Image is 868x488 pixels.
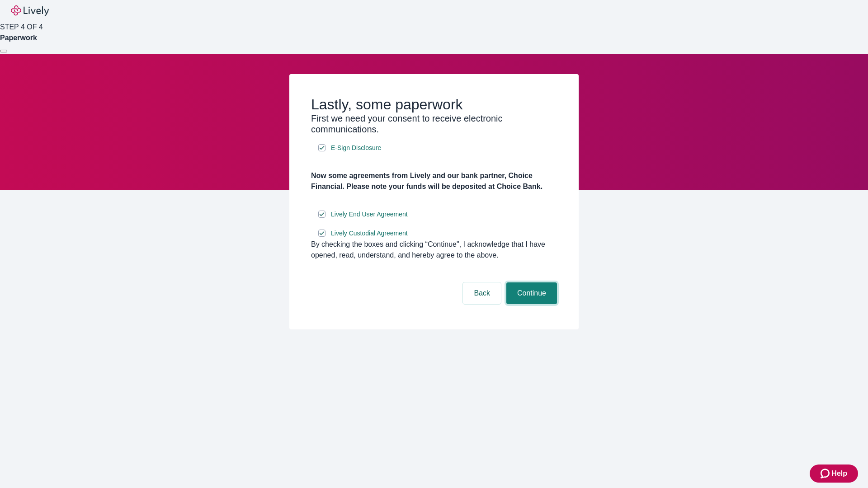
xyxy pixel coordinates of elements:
span: E-Sign Disclosure [331,143,381,153]
img: Lively [11,5,49,16]
button: Zendesk support iconHelp [810,465,858,483]
span: Help [831,468,847,479]
h3: First we need your consent to receive electronic communications. [311,113,557,135]
h2: Lastly, some paperwork [311,96,557,113]
span: Lively End User Agreement [331,210,408,219]
a: e-sign disclosure document [329,228,410,239]
div: By checking the boxes and clicking “Continue", I acknowledge that I have opened, read, understand... [311,239,557,261]
span: Lively Custodial Agreement [331,229,408,238]
button: Back [463,282,501,304]
h4: Now some agreements from Lively and our bank partner, Choice Financial. Please note your funds wi... [311,170,557,192]
button: Continue [506,282,557,304]
a: e-sign disclosure document [329,209,410,220]
svg: Zendesk support icon [821,468,831,479]
a: e-sign disclosure document [329,142,383,154]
